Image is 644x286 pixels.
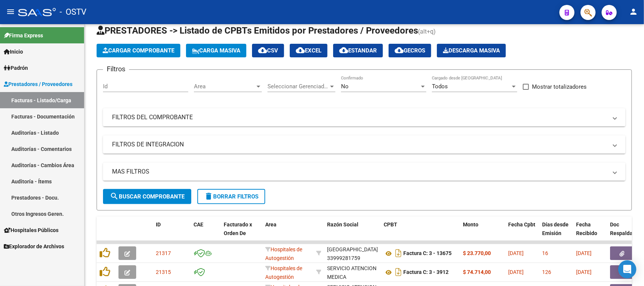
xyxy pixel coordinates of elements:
[542,269,551,275] span: 126
[103,47,174,54] span: Cargar Comprobante
[191,217,221,250] datatable-header-cell: CAE
[629,7,638,16] mat-icon: person
[103,189,191,204] button: Buscar Comprobante
[194,83,255,90] span: Area
[339,46,348,55] mat-icon: cloud_download
[437,44,506,57] button: Descarga Masiva
[4,242,64,251] span: Explorador de Archivos
[204,192,213,201] mat-icon: delete
[296,46,305,55] mat-icon: cloud_download
[4,226,58,234] span: Hospitales Públicos
[463,221,478,228] span: Monto
[324,217,381,250] datatable-header-cell: Razón Social
[542,250,548,256] span: 16
[610,221,644,236] span: Doc Respaldatoria
[508,250,524,256] span: [DATE]
[6,7,15,16] mat-icon: menu
[153,217,191,250] datatable-header-cell: ID
[437,44,506,57] app-download-masive: Descarga masiva de comprobantes (adjuntos)
[252,44,284,57] button: CSV
[505,217,539,250] datatable-header-cell: Fecha Cpbt
[618,260,636,278] div: Open Intercom Messenger
[463,250,491,256] strong: $ 23.770,00
[341,83,349,90] span: No
[194,221,203,228] span: CAE
[290,44,327,57] button: EXCEL
[403,269,449,275] strong: Factura C: 3 - 3912
[460,217,505,250] datatable-header-cell: Monto
[204,193,258,200] span: Borrar Filtros
[395,47,425,54] span: Gecros
[265,221,277,228] span: Area
[265,246,302,261] span: Hospitales de Autogestión
[463,269,491,275] strong: $ 74.714,00
[393,266,403,278] i: Descargar documento
[393,247,403,259] i: Descargar documento
[156,250,171,256] span: 21317
[262,217,313,250] datatable-header-cell: Area
[224,221,252,236] span: Facturado x Orden De
[443,47,500,54] span: Descarga Masiva
[197,189,265,204] button: Borrar Filtros
[573,217,607,250] datatable-header-cell: Fecha Recibido
[508,269,524,275] span: [DATE]
[110,193,184,200] span: Buscar Comprobante
[258,47,278,54] span: CSV
[103,135,626,154] mat-expansion-panel-header: FILTROS DE INTEGRACION
[576,250,592,256] span: [DATE]
[112,168,607,176] mat-panel-title: MAS FILTROS
[381,217,460,250] datatable-header-cell: CPBT
[60,4,86,20] span: - OSTV
[432,83,448,90] span: Todos
[103,64,129,74] h3: Filtros
[532,82,587,91] span: Mostrar totalizadores
[156,221,161,228] span: ID
[395,46,404,55] mat-icon: cloud_download
[327,221,358,228] span: Razón Social
[112,140,607,149] mat-panel-title: FILTROS DE INTEGRACION
[192,47,240,54] span: Carga Masiva
[186,44,246,57] button: Carga Masiva
[296,47,321,54] span: EXCEL
[327,264,378,280] div: 33684659249
[418,28,436,35] span: (alt+q)
[110,192,119,201] mat-icon: search
[4,31,43,40] span: Firma Express
[4,80,72,88] span: Prestadores / Proveedores
[97,44,180,57] button: Cargar Comprobante
[576,269,592,275] span: [DATE]
[4,48,23,56] span: Inicio
[265,265,302,280] span: Hospitales de Autogestión
[327,245,378,261] div: 33999281759
[576,221,597,236] span: Fecha Recibido
[103,163,626,181] mat-expansion-panel-header: MAS FILTROS
[97,25,418,36] span: PRESTADORES -> Listado de CPBTs Emitidos por Prestadores / Proveedores
[384,221,397,228] span: CPBT
[389,44,431,57] button: Gecros
[539,217,573,250] datatable-header-cell: Días desde Emisión
[221,217,262,250] datatable-header-cell: Facturado x Orden De
[267,83,329,90] span: Seleccionar Gerenciador
[156,269,171,275] span: 21315
[403,251,452,257] strong: Factura C: 3 - 13675
[333,44,383,57] button: Estandar
[112,113,607,121] mat-panel-title: FILTROS DEL COMPROBANTE
[4,64,28,72] span: Padrón
[339,47,377,54] span: Estandar
[508,221,535,228] span: Fecha Cpbt
[103,108,626,126] mat-expansion-panel-header: FILTROS DEL COMPROBANTE
[327,245,378,254] div: [GEOGRAPHIC_DATA]
[258,46,267,55] mat-icon: cloud_download
[542,221,569,236] span: Días desde Emisión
